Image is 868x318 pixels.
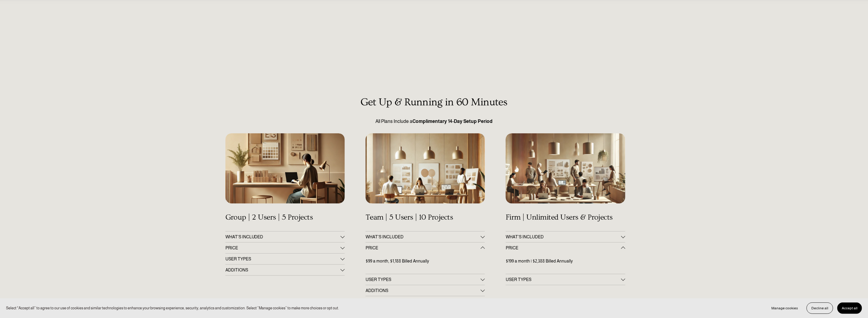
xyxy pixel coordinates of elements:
p: Get ready! [13,15,77,21]
button: USER TYPES [366,274,485,285]
div: PRICE [506,253,625,274]
span: PRICE [225,246,341,250]
button: USER TYPES [506,274,625,285]
p: $199 a month | $2,388 Billed Annually [506,258,625,265]
img: Rough Water SEO [4,29,85,101]
h3: Get Up & Running in 60 Minutes [225,96,643,108]
span: USER TYPES [506,277,621,282]
button: Accept all [837,302,862,314]
a: Need help? [9,35,19,45]
span: Decline all [811,306,828,310]
button: WHAT'S INCLUDED [366,231,485,242]
span: Manage cookies [771,306,798,310]
span: WHAT'S INCLUDED [225,234,341,239]
button: PRICE [506,243,625,253]
span: WHAT'S INCLUDED [366,234,481,239]
h4: Firm | Unlimited Users & Projects [506,213,625,222]
span: PRICE [366,246,481,250]
img: SEOSpace [42,4,48,10]
h4: Team | 5 Users | 10 Projects [366,213,485,222]
button: WHAT'S INCLUDED [225,231,345,242]
span: USER TYPES [225,257,341,261]
span: ADDITIONS [366,288,481,293]
button: Manage cookies [767,302,802,314]
p: Plugin is loading... [13,21,77,27]
strong: Complimentary 14-Day Setup Period [412,119,493,124]
p: $99 a month, $1,188 Billed Annually [366,258,485,265]
button: ADDITIONS [225,265,345,275]
span: ADDITIONS [225,268,341,272]
p: Select “Accept all” to agree to our use of cookies and similar technologies to enhance your brows... [6,305,339,311]
span: Accept all [842,306,858,310]
div: PRICE [366,253,485,274]
button: Decline all [807,302,833,314]
button: ADDITIONS [366,285,485,296]
span: WHAT’S INCLUDED [506,234,621,239]
button: USER TYPES [225,254,345,264]
button: PRICE [366,243,485,253]
span: USER TYPES [366,277,481,282]
button: PRICE [225,243,345,253]
span: PRICE [506,246,621,250]
p: All Plans Include a [225,118,643,125]
h4: Group | 2 Users | 5 Projects [225,213,345,222]
button: WHAT’S INCLUDED [506,231,625,242]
